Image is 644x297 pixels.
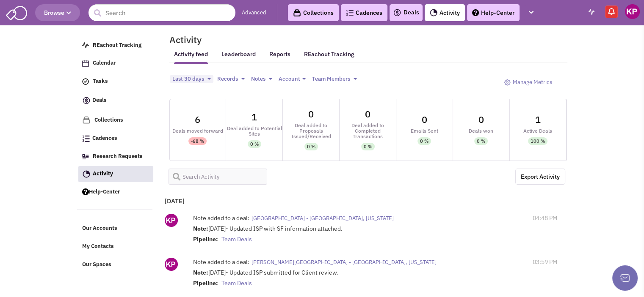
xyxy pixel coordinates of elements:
[83,170,90,178] img: Activity.png
[6,4,27,20] img: SmartAdmin
[165,258,178,271] img: ny_GipEnDU-kinWYCc5EwQ.png
[82,116,91,124] img: icon-collection-lavender.png
[193,279,218,287] strong: Pipeline:
[364,143,372,150] div: 0 %
[504,79,511,86] img: octicon_gear-24.png
[94,116,123,123] span: Collections
[193,214,249,222] label: Note added to a deal:
[365,109,370,119] div: 0
[269,50,290,63] a: Reports
[78,38,153,54] a: REachout Tracking
[93,78,108,85] span: Tasks
[78,55,153,71] a: Calendar
[78,166,153,182] a: Activity
[393,8,419,18] a: Deals
[78,112,153,128] a: Collections
[82,154,89,159] img: Research.png
[35,4,80,21] button: Browse
[165,197,185,205] b: [DATE]
[293,9,301,17] img: icon-collection-lavender-black.svg
[82,78,89,85] img: icon-tasks.png
[346,10,354,16] img: Cadences_logo.png
[279,75,300,82] span: Account
[625,4,640,19] img: Keypoint Partners
[193,258,249,266] label: Note added to a deal:
[193,224,493,245] div: [DATE]- Updated ISP with SF information attached.
[82,95,91,106] img: icon-deals.svg
[78,239,153,255] a: My Contacts
[172,75,204,82] span: Last 30 days
[242,9,266,17] a: Advanced
[193,269,208,276] strong: Note:
[82,60,89,67] img: Calendar.png
[169,169,268,185] input: Search Activity
[170,128,226,134] div: Deals moved forward
[535,115,541,124] div: 1
[165,214,178,227] img: ny_GipEnDU-kinWYCc5EwQ.png
[283,123,339,139] div: Deal added to Proposals Issued/Received
[500,75,556,90] a: Manage Metrics
[252,112,257,122] div: 1
[249,75,275,84] button: Notes
[217,75,238,82] span: Records
[78,92,153,110] a: Deals
[93,170,113,177] span: Activity
[174,50,208,64] a: Activity feed
[82,225,117,232] span: Our Accounts
[477,137,485,145] div: 0 %
[193,235,218,243] strong: Pipeline:
[453,128,509,134] div: Deals won
[82,243,114,250] span: My Contacts
[312,75,350,82] span: Team Members
[78,131,153,147] a: Cadences
[44,9,71,16] span: Browse
[221,50,256,64] a: Leaderboard
[340,123,396,139] div: Deal added to Completed Transactions
[78,257,153,273] a: Our Spaces
[193,225,208,232] strong: Note:
[93,41,141,49] span: REachout Tracking
[515,169,565,185] a: Export the below as a .XLSX spreadsheet
[341,4,387,21] a: Cadences
[422,115,427,124] div: 0
[430,9,437,16] img: Activity.png
[472,9,479,16] img: help.png
[251,75,265,82] span: Notes
[226,125,282,136] div: Deal added to Potential Sites
[304,45,354,63] a: REachout Tracking
[195,115,200,124] div: 6
[510,128,566,134] div: Active Deals
[82,261,111,268] span: Our Spaces
[159,36,202,44] h2: Activity
[193,268,493,289] div: [DATE]- Updated ISP submitted for Client review.
[92,135,117,142] span: Cadences
[88,4,235,21] input: Search
[93,60,116,67] span: Calendar
[221,235,252,243] span: Team Deals
[533,214,557,222] span: 04:48 PM
[82,188,89,195] img: help.png
[221,279,252,287] span: Team Deals
[307,143,315,150] div: 0 %
[288,4,339,21] a: Collections
[170,75,213,84] button: Last 30 days
[78,184,153,200] a: Help-Center
[531,137,545,145] div: 100 %
[250,140,259,148] div: 0 %
[215,75,247,84] button: Records
[93,153,143,160] span: Research Requests
[467,4,520,21] a: Help-Center
[425,4,465,21] a: Activity
[420,137,428,145] div: 0 %
[308,109,314,119] div: 0
[252,215,394,222] span: [GEOGRAPHIC_DATA] - [GEOGRAPHIC_DATA], [US_STATE]
[396,128,453,134] div: Emails Sent
[276,75,308,84] button: Account
[310,75,359,84] button: Team Members
[393,8,401,18] img: icon-deals.svg
[252,259,437,266] span: [PERSON_NAME][GEOGRAPHIC_DATA] - [GEOGRAPHIC_DATA], [US_STATE]
[78,149,153,165] a: Research Requests
[191,137,204,145] div: -68 %
[82,135,90,142] img: Cadences_logo.png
